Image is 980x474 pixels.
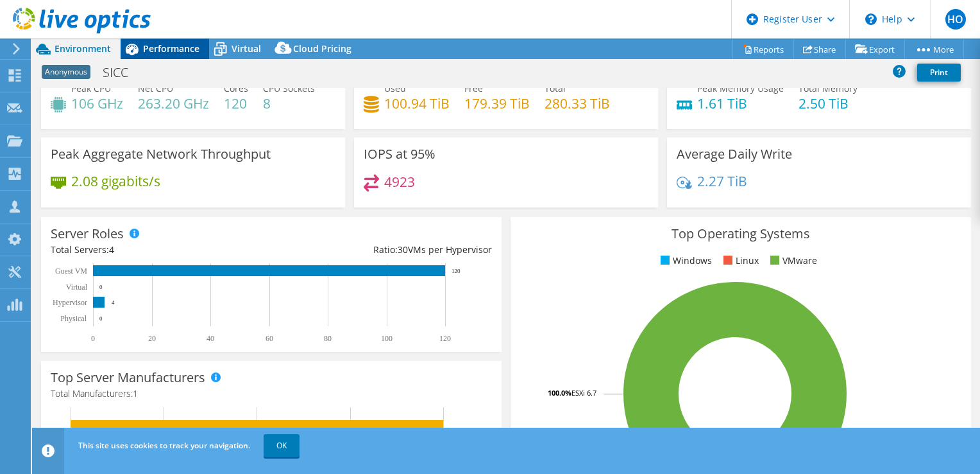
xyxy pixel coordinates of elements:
[271,243,492,257] div: Ratio: VMs per Hypervisor
[464,82,483,94] span: Free
[71,96,123,110] h4: 106 GHz
[66,283,88,292] text: Virtual
[42,65,90,79] span: Anonymous
[91,334,95,343] text: 0
[677,147,792,161] h3: Average Daily Write
[398,243,408,256] span: 30
[51,371,205,385] h3: Top Server Manufacturers
[381,334,393,343] text: 100
[71,82,111,94] span: Peak CPU
[148,334,156,343] text: 20
[697,174,747,188] h4: 2.27 TiB
[97,66,148,80] h1: SICC
[545,82,566,94] span: Total
[51,147,271,161] h3: Peak Aggregate Network Throughput
[138,82,173,94] span: Net CPU
[266,334,273,343] text: 60
[548,388,571,398] tspan: 100.0%
[865,13,877,25] svg: \n
[263,96,315,110] h4: 8
[657,254,712,268] li: Windows
[520,227,961,241] h3: Top Operating Systems
[384,175,415,189] h4: 4923
[732,39,794,59] a: Reports
[55,267,87,276] text: Guest VM
[143,42,199,55] span: Performance
[60,314,87,323] text: Physical
[904,39,964,59] a: More
[571,388,596,398] tspan: ESXi 6.7
[51,243,271,257] div: Total Servers:
[71,174,160,188] h4: 2.08 gigabits/s
[545,96,610,110] h4: 280.33 TiB
[767,254,817,268] li: VMware
[138,96,209,110] h4: 263.20 GHz
[264,434,300,457] a: OK
[452,268,460,274] text: 120
[232,42,261,55] span: Virtual
[798,96,857,110] h4: 2.50 TiB
[112,299,115,306] text: 4
[793,39,846,59] a: Share
[945,9,966,30] span: HO
[697,82,784,94] span: Peak Memory Usage
[384,82,406,94] span: Used
[798,82,857,94] span: Total Memory
[384,96,450,110] h4: 100.94 TiB
[55,42,111,55] span: Environment
[207,334,214,343] text: 40
[224,82,248,94] span: Cores
[263,82,315,94] span: CPU Sockets
[51,227,124,241] h3: Server Roles
[917,64,961,82] a: Print
[224,96,248,110] h4: 120
[293,42,351,55] span: Cloud Pricing
[720,254,759,268] li: Linux
[109,243,114,256] span: 4
[845,39,905,59] a: Export
[51,387,492,401] h4: Total Manufacturers:
[53,298,87,307] text: Hypervisor
[464,96,530,110] h4: 179.39 TiB
[133,387,138,399] span: 1
[697,96,784,110] h4: 1.61 TiB
[364,147,435,161] h3: IOPS at 95%
[439,334,451,343] text: 120
[99,284,103,290] text: 0
[78,440,250,451] span: This site uses cookies to track your navigation.
[99,315,103,322] text: 0
[324,334,332,343] text: 80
